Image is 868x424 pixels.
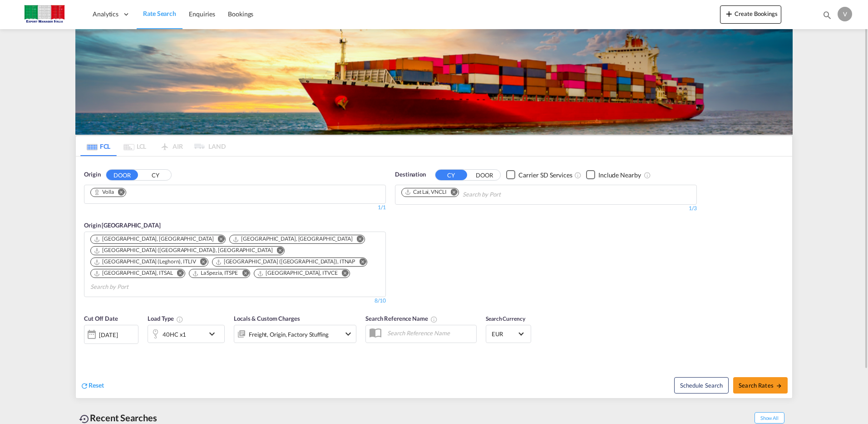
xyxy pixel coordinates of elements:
button: CY [435,170,467,180]
img: LCL+%26+FCL+BACKGROUND.png [75,29,793,135]
button: Search Ratesicon-arrow-right [733,377,788,394]
button: DOOR [106,170,138,180]
div: Press delete to remove this chip. [94,188,116,196]
div: Carrier SD Services [518,171,572,180]
div: Press delete to remove this chip. [257,269,340,277]
div: Press delete to remove this chip. [94,269,175,277]
span: Analytics [93,10,118,19]
div: 40HC x1icon-chevron-down [148,325,225,343]
md-icon: icon-chevron-down [207,328,222,339]
md-tab-item: FCL [80,136,117,156]
span: Search Rates [739,382,782,389]
span: Cut Off Date [84,315,118,322]
md-icon: Your search will be saved by the below given name [430,316,438,323]
md-icon: icon-chevron-down [343,328,354,339]
div: icon-magnify [822,10,832,24]
span: Show All [755,412,784,424]
div: Genova (Genoa), ITGOA [94,247,272,254]
md-select: Select Currency: € EUREuro [491,327,526,340]
div: Press delete to remove this chip. [94,247,274,254]
span: Rate Search [143,10,176,17]
md-icon: icon-arrow-right [776,383,782,389]
span: Load Type [148,315,183,322]
md-chips-wrap: Chips container. Use arrow keys to select chips. [400,185,552,202]
div: [DATE] [99,331,118,339]
img: 51022700b14f11efa3148557e262d94e.jpg [14,4,75,25]
div: Press delete to remove this chip. [94,235,215,243]
div: Salerno, ITSAL [94,269,173,277]
span: Origin [GEOGRAPHIC_DATA] [84,222,161,229]
button: Remove [336,269,350,278]
div: icon-refreshReset [80,381,104,391]
div: Napoli (Naples), ITNAP [215,258,355,266]
span: Search Currency [486,315,525,322]
div: Livorno (Leghorn), ITLIV [94,258,196,266]
div: Venezia, ITVCE [257,269,338,277]
button: Remove [112,188,126,197]
div: V [838,7,852,21]
div: Include Nearby [598,171,641,180]
div: Press delete to remove this chip. [192,269,240,277]
div: OriginDOOR CY Chips container. Use arrow keys to select chips.1/1Origin [GEOGRAPHIC_DATA] Chips c... [76,156,792,398]
md-chips-wrap: Chips container. Use arrow keys to select chips. [89,232,381,294]
button: icon-plus 400-fgCreate Bookings [720,5,781,24]
div: 40HC x1 [163,328,186,341]
span: Locals & Custom Charges [234,315,300,322]
span: EUR [492,330,517,338]
div: Press delete to remove this chip. [404,188,449,196]
div: Freight Origin Factory Stuffing [249,328,329,341]
button: Remove [171,269,185,278]
div: Volla [94,188,114,196]
md-pagination-wrapper: Use the left and right arrow keys to navigate between tabs [80,136,226,156]
button: Remove [271,247,284,256]
input: Chips input. [90,280,177,294]
div: 1/1 [84,204,386,212]
md-icon: icon-magnify [822,10,832,20]
button: Remove [194,258,208,267]
div: Cat Lai, VNCLI [404,188,447,196]
md-checkbox: Checkbox No Ink [586,170,641,180]
button: DOOR [469,170,500,180]
md-chips-wrap: Chips container. Use arrow keys to select chips. [89,185,133,201]
button: Remove [212,235,225,244]
md-icon: icon-information-outline [176,316,183,323]
input: Search Reference Name [383,326,476,340]
div: Press delete to remove this chip. [215,258,357,266]
md-icon: icon-refresh [80,382,89,390]
button: Remove [353,258,367,267]
md-icon: Unchecked: Search for CY (Container Yard) services for all selected carriers.Checked : Search for... [574,172,582,179]
div: [DATE] [84,325,138,344]
div: 1/3 [395,205,697,212]
div: Press delete to remove this chip. [232,235,354,243]
md-datepicker: Select [84,343,91,355]
div: Ancona, ITAOI [94,235,213,243]
span: Search Reference Name [365,315,438,322]
span: Bookings [228,10,253,18]
button: CY [139,170,171,180]
div: Press delete to remove this chip. [94,258,198,266]
span: Reset [89,381,104,389]
button: Note: By default Schedule search will only considerorigin ports, destination ports and cut off da... [674,377,729,394]
button: Remove [445,188,459,197]
div: Freight Origin Factory Stuffingicon-chevron-down [234,325,356,343]
span: Origin [84,170,100,179]
div: Bari, ITBRI [232,235,352,243]
input: Chips input. [463,187,549,202]
md-checkbox: Checkbox No Ink [506,170,572,180]
span: Enquiries [189,10,215,18]
div: La Spezia, ITSPE [192,269,238,277]
button: Remove [351,235,365,244]
div: 8/10 [375,297,386,305]
button: Remove [236,269,250,278]
span: Destination [395,170,426,179]
md-icon: Unchecked: Ignores neighbouring ports when fetching rates.Checked : Includes neighbouring ports w... [644,172,651,179]
md-icon: icon-plus 400-fg [724,8,735,19]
